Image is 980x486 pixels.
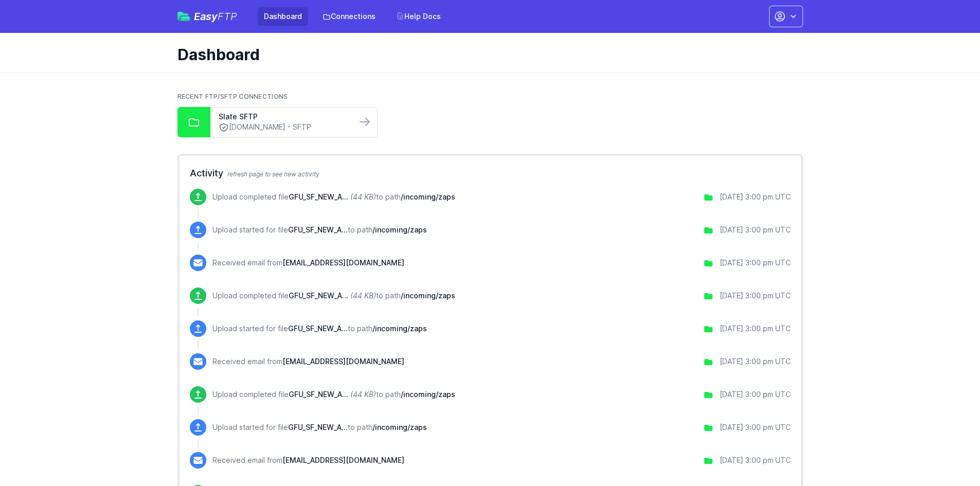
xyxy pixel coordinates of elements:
h2: Recent FTP/SFTP Connections [177,93,803,101]
span: /incoming/zaps [401,390,455,399]
div: [DATE] 3:00 pm UTC [720,192,791,202]
span: [EMAIL_ADDRESS][DOMAIN_NAME] [282,357,404,366]
a: Connections [316,7,382,26]
div: [DATE] 3:00 pm UTC [720,225,791,235]
h2: Activity [190,166,791,181]
img: easyftp_logo.png [177,12,190,21]
i: (44 KB) [350,291,376,300]
a: [DOMAIN_NAME] - SFTP [219,122,348,133]
h1: Dashboard [177,45,795,64]
a: Help Docs [390,7,447,26]
span: /incoming/zaps [372,423,427,431]
p: Upload started for file to path [212,225,427,235]
span: /incoming/zaps [401,291,455,300]
span: [EMAIL_ADDRESS][DOMAIN_NAME] [282,456,404,464]
div: [DATE] 3:00 pm UTC [720,389,791,400]
span: GFU_SF_NEW_ADMIT_AFA_COMP-12492417.csv [288,423,348,431]
span: Easy [194,11,237,22]
p: Upload started for file to path [212,422,427,433]
div: [DATE] 3:00 pm UTC [720,258,791,268]
p: Received email from [212,258,404,268]
p: Received email from [212,455,404,465]
span: /incoming/zaps [372,225,427,234]
span: GFU_SF_NEW_ADMIT_AFA_COMP-12492417.csv [289,390,348,399]
div: [DATE] 3:00 pm UTC [720,455,791,465]
div: [DATE] 3:00 pm UTC [720,356,791,367]
p: Upload completed file to path [212,291,455,301]
div: [DATE] 3:00 pm UTC [720,422,791,433]
p: Upload completed file to path [212,389,455,400]
span: [EMAIL_ADDRESS][DOMAIN_NAME] [282,258,404,267]
span: GFU_SF_NEW_ADMIT_AFA_COMP-12495167.csv [289,291,348,300]
i: (44 KB) [350,390,376,399]
span: GFU_SF_NEW_ADMIT_AFA_COMP-12497923.csv [289,192,348,201]
p: Received email from [212,356,404,367]
div: [DATE] 3:00 pm UTC [720,291,791,301]
span: /incoming/zaps [401,192,455,201]
div: [DATE] 3:00 pm UTC [720,323,791,334]
span: GFU_SF_NEW_ADMIT_AFA_COMP-12495167.csv [288,324,348,333]
span: FTP [218,10,237,23]
a: Dashboard [258,7,308,26]
span: /incoming/zaps [372,324,427,333]
p: Upload started for file to path [212,323,427,334]
i: (44 KB) [350,192,376,201]
a: EasyFTP [177,11,237,22]
span: GFU_SF_NEW_ADMIT_AFA_COMP-12497923.csv [288,225,348,234]
span: refresh page to see new activity [227,170,319,178]
a: Slate SFTP [219,112,348,122]
p: Upload completed file to path [212,192,455,202]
